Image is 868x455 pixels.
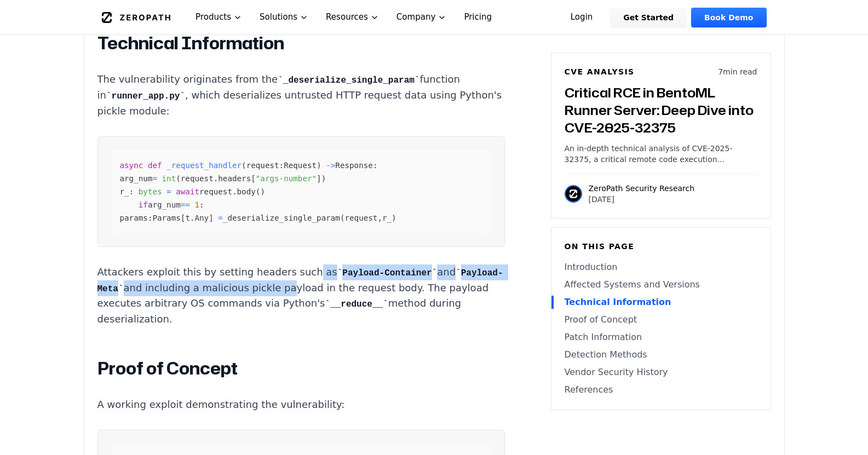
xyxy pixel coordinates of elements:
span: = [218,214,223,222]
span: _request_handler [166,161,242,170]
span: request [344,214,377,222]
span: : [279,161,284,170]
p: [DATE] [589,194,695,205]
a: Book Demo [691,8,766,27]
span: int [162,174,176,183]
span: : [129,187,134,196]
a: Vendor Security History [565,366,757,379]
span: async [120,161,143,170]
span: : [373,161,378,170]
span: Any [195,214,209,222]
a: Login [557,8,606,27]
span: Request [284,161,317,170]
img: ZeroPath Security Research [565,185,582,203]
p: The vulnerability originates from the function in , which deserializes untrusted HTTP request dat... [97,72,505,119]
p: 7 min read [718,66,757,77]
span: > [331,161,336,170]
span: 1 [195,200,200,209]
h6: CVE Analysis [565,66,635,77]
span: ( [256,187,261,196]
span: ] [317,174,321,183]
p: A working exploit demonstrating the vulnerability: [97,397,505,412]
span: , [377,214,382,222]
code: Payload-Container [337,268,437,278]
h2: Proof of Concept [97,358,505,379]
a: Detection Methods [565,348,757,361]
span: _deserialize_single_param [223,214,340,222]
h3: Critical RCE in BentoML Runner Server: Deep Dive into CVE-2025-32375 [565,84,757,136]
span: r_ [382,214,392,222]
span: = [166,187,171,196]
h2: Technical Information [97,32,505,54]
a: Proof of Concept [565,313,757,326]
span: == [181,200,190,209]
span: request [246,161,279,170]
span: = [152,174,157,183]
span: Response [335,161,372,170]
span: "args-number" [256,174,317,183]
span: ) [260,187,265,196]
span: . [214,174,219,183]
a: Patch Information [565,331,757,344]
a: Get Started [610,8,687,27]
span: ( [242,161,246,170]
p: An in-depth technical analysis of CVE-2025-32375, a critical remote code execution vulnerability ... [565,143,757,165]
span: : [199,200,204,209]
h6: On this page [565,241,757,252]
a: Introduction [565,261,757,274]
span: [ [251,174,256,183]
a: Affected Systems and Versions [565,278,757,291]
span: request [199,187,232,196]
span: bytes [139,187,162,196]
span: arg_num [120,174,153,183]
span: Params [152,214,180,222]
code: __reduce__ [325,300,388,309]
a: Technical Information [565,296,757,309]
span: headers [218,174,251,183]
span: [ [181,214,186,222]
span: ] [209,214,214,222]
span: . [232,187,237,196]
span: def [148,161,162,170]
span: await [176,187,199,196]
span: - [326,161,331,170]
span: . [190,214,195,222]
span: params [120,214,148,222]
span: ) [321,174,326,183]
code: _deserialize_single_param [278,76,419,85]
span: ) [317,161,321,170]
span: ( [340,214,345,222]
span: if [139,200,148,209]
a: References [565,383,757,396]
span: : [148,214,153,222]
p: ZeroPath Security Research [589,183,695,194]
code: Payload-Meta [97,268,503,294]
span: ( [176,174,181,183]
span: body [237,187,256,196]
span: request [181,174,214,183]
span: t [185,214,190,222]
p: Attackers exploit this by setting headers such as and and including a malicious pickle payload in... [97,264,505,327]
code: runner_app.py [106,91,185,101]
span: arg_num [148,200,181,209]
span: ) [392,214,396,222]
span: r_ [120,187,129,196]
